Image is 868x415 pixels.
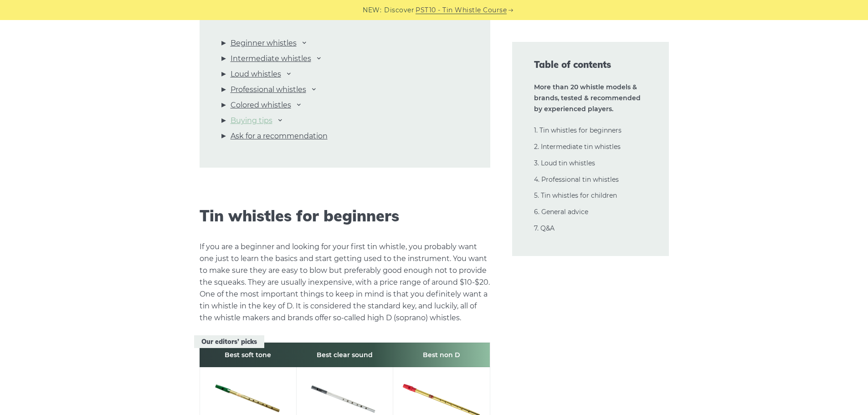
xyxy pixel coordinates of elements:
[231,99,291,111] a: Colored whistles
[393,343,490,367] th: Best non D
[231,84,306,96] a: Professional whistles
[416,5,507,15] a: PST10 - Tin Whistle Course
[384,5,414,15] span: Discover
[534,175,619,184] a: 4. Professional tin whistles
[200,207,490,225] h2: Tin whistles for beginners
[534,159,595,167] a: 3. Loud tin whistles
[231,53,311,65] a: Intermediate whistles
[194,335,264,348] span: Our editors’ picks
[534,224,555,232] a: 7. Q&A
[534,58,647,71] span: Table of contents
[231,68,281,80] a: Loud whistles
[200,343,296,367] th: Best soft tone
[534,143,621,151] a: 2. Intermediate tin whistles
[200,241,490,324] p: If you are a beginner and looking for your first tin whistle, you probably want one just to learn...
[534,208,588,216] a: 6. General advice
[231,130,328,142] a: Ask for a recommendation
[231,37,297,49] a: Beginner whistles
[534,126,621,134] a: 1. Tin whistles for beginners
[231,115,272,127] a: Buying tips
[363,5,381,15] span: NEW:
[534,83,641,113] strong: More than 20 whistle models & brands, tested & recommended by experienced players.
[296,343,393,367] th: Best clear sound
[534,191,617,200] a: 5. Tin whistles for children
